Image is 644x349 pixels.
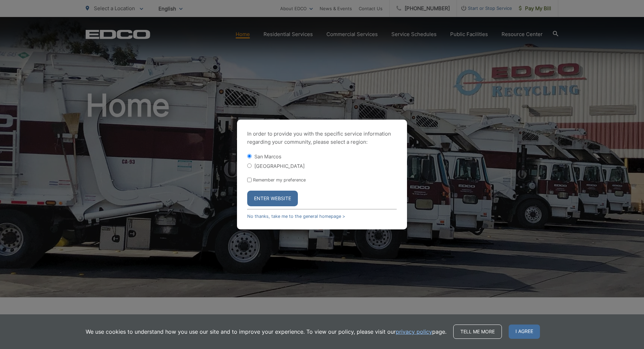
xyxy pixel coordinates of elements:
[396,328,432,336] a: privacy policy
[247,214,345,219] a: No thanks, take me to the general homepage >
[253,177,306,182] label: Remember my preference
[509,325,540,339] span: I agree
[254,163,305,169] label: [GEOGRAPHIC_DATA]
[247,130,397,146] p: In order to provide you with the specific service information regarding your community, please se...
[86,328,446,336] p: We use cookies to understand how you use our site and to improve your experience. To view our pol...
[247,191,298,206] button: Enter Website
[453,325,502,339] a: Tell me more
[254,154,282,159] label: San Marcos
